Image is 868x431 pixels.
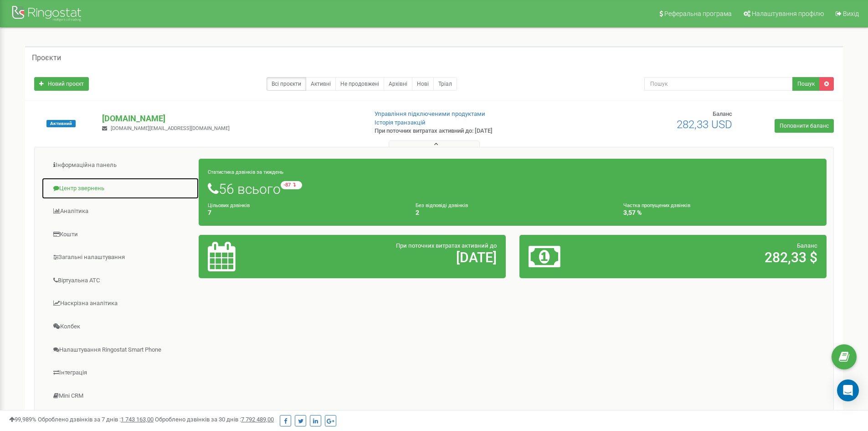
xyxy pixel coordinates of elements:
[396,242,497,249] span: При поточних витратах активний до
[308,250,497,265] h2: [DATE]
[416,209,610,216] h4: 2
[664,10,732,17] span: Реферальна програма
[797,242,817,249] span: Баланс
[241,416,274,423] u: 7 792 489,00
[41,362,199,384] a: Інтеграція
[623,209,817,216] h4: 3,57 %
[375,127,564,135] p: При поточних витратах активний до: [DATE]
[111,125,230,131] span: [DOMAIN_NAME][EMAIL_ADDRESS][DOMAIN_NAME]
[375,110,485,117] a: Управління підключеними продуктами
[713,110,732,117] span: Баланс
[41,154,199,177] a: Інформаційна панель
[267,77,306,91] a: Всі проєкти
[792,77,820,91] button: Пошук
[281,181,302,189] small: -87
[41,339,199,361] a: Налаштування Ringostat Smart Phone
[46,120,76,127] span: Активний
[208,209,402,216] h4: 7
[623,203,690,208] small: Частка пропущених дзвінків
[416,203,468,208] small: Без відповіді дзвінків
[375,119,426,126] a: Історія транзакцій
[41,270,199,292] a: Віртуальна АТС
[41,223,199,246] a: Кошти
[433,77,457,91] a: Тріал
[412,77,434,91] a: Нові
[34,77,89,91] a: Новий проєкт
[335,77,384,91] a: Не продовжені
[208,181,817,197] h1: 56 всього
[208,203,250,208] small: Цільових дзвінків
[9,416,36,423] span: 99,989%
[41,385,199,407] a: Mini CRM
[38,416,154,423] span: Оброблено дзвінків за 7 днів :
[775,119,834,133] a: Поповнити баланс
[32,54,61,62] h5: Проєкти
[155,416,274,423] span: Оброблено дзвінків за 30 днів :
[843,10,859,17] span: Вихід
[41,200,199,223] a: Аналiтика
[752,10,824,17] span: Налаштування профілю
[41,246,199,269] a: Загальні налаштування
[677,118,732,131] span: 282,33 USD
[102,113,360,125] p: [DOMAIN_NAME]
[121,416,154,423] u: 1 743 163,00
[384,77,412,91] a: Архівні
[837,379,859,401] div: Open Intercom Messenger
[41,316,199,338] a: Колбек
[41,408,199,430] a: [PERSON_NAME]
[629,250,817,265] h2: 282,33 $
[644,77,793,91] input: Пошук
[208,169,283,175] small: Статистика дзвінків за тиждень
[306,77,336,91] a: Активні
[41,292,199,315] a: Наскрізна аналітика
[41,177,199,200] a: Центр звернень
